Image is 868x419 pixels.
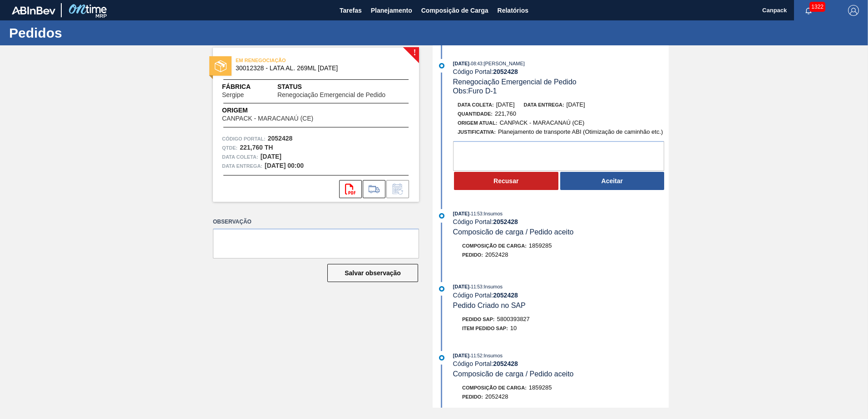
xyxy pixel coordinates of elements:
[277,92,385,98] span: Renegociação Emergencial de Pedido
[497,316,530,322] span: 5800393827
[493,292,518,299] strong: 2052428
[213,215,419,229] label: Observação
[327,264,418,282] button: Salvar observação
[495,110,516,117] span: 221,760
[453,353,469,358] span: [DATE]
[421,5,488,16] span: Composição de Carga
[439,63,444,68] img: atual
[462,326,508,331] span: Item pedido SAP:
[340,5,362,16] span: Tarefas
[222,82,272,92] span: Fábrica
[529,242,552,249] span: 1859285
[236,65,400,72] span: 30012328 - LATA AL. 269ML BC 429
[498,128,663,135] span: Planejamento de transporte ABI (Otimização de caminhão etc.)
[469,61,482,66] span: - 08:43
[453,68,669,75] div: Código Portal:
[462,243,527,248] span: Composição de Carga :
[439,213,444,219] img: atual
[454,172,558,190] button: Recusar
[236,56,363,65] span: EM RENEGOCIAÇÃO
[222,143,237,152] span: Qtde :
[499,119,584,126] span: CANPACK - MARACANAÚ (CE)
[462,385,527,390] span: Composição de Carga :
[458,129,496,135] span: Justificativa:
[458,111,493,117] span: Quantidade :
[560,172,665,190] button: Aceitar
[453,284,469,289] span: [DATE]
[458,120,497,126] span: Origem Atual:
[222,152,258,161] span: Data coleta:
[567,101,585,108] span: [DATE]
[439,355,444,361] img: atual
[462,252,483,258] span: Pedido :
[215,60,227,72] img: status
[469,211,482,216] span: - 11:53
[453,228,574,236] span: Composicão de carga / Pedido aceito
[482,284,503,289] span: : Insumos
[453,370,574,378] span: Composicão de carga / Pedido aceito
[222,161,262,171] span: Data entrega:
[794,4,823,17] button: Notificações
[277,82,410,92] span: Status
[848,5,859,16] img: Logout
[222,115,313,122] span: CANPACK - MARACANAÚ (CE)
[12,6,55,15] img: TNhmsLtSVTkK8tSr43FrP2fwEKptu5GPRR3wAAAABJRU5ErkJggg==
[524,102,564,107] span: Data entrega:
[496,101,515,108] span: [DATE]
[453,292,669,299] div: Código Portal:
[240,144,273,151] strong: 221,760 TH
[469,353,482,358] span: - 11:52
[339,180,362,198] div: Abrir arquivo PDF
[363,180,385,198] div: Ir para Composição de Carga
[485,251,508,258] span: 2052428
[453,211,469,216] span: [DATE]
[222,92,244,98] span: Sergipe
[386,180,409,198] div: Informar alteração no pedido
[462,317,495,322] span: Pedido SAP:
[371,5,412,16] span: Planejamento
[222,106,339,115] span: Origem
[529,384,552,391] span: 1859285
[485,393,508,400] span: 2052428
[493,360,518,367] strong: 2052428
[261,153,281,160] strong: [DATE]
[265,162,304,169] strong: [DATE] 00:00
[453,302,526,309] span: Pedido Criado no SAP
[462,394,483,400] span: Pedido :
[453,61,469,66] span: [DATE]
[9,28,170,38] h1: Pedidos
[482,211,503,216] span: : Insumos
[453,87,497,95] span: Obs: Furo D-1
[469,284,482,289] span: - 11:53
[453,78,577,86] span: Renegociação Emergencial de Pedido
[493,218,518,225] strong: 2052428
[453,218,669,225] div: Código Portal:
[222,134,266,143] span: Código Portal:
[510,325,517,331] span: 10
[498,5,528,16] span: Relatórios
[439,286,444,292] img: atual
[458,102,494,107] span: Data coleta:
[453,360,669,367] div: Código Portal:
[809,2,825,12] span: 1322
[482,61,525,66] span: : [PERSON_NAME]
[268,135,293,142] strong: 2052428
[493,68,518,75] strong: 2052428
[482,353,503,358] span: : Insumos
